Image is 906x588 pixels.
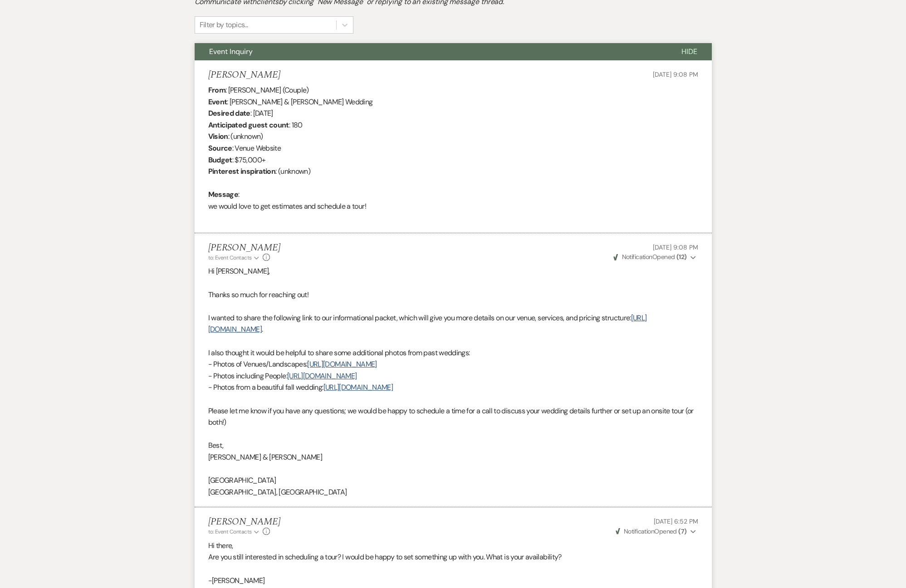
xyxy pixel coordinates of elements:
[654,517,698,525] span: [DATE] 6:52 PM
[208,85,225,95] b: From
[208,405,698,428] p: Please let me know if you have any questions; we would be happy to schedule a time for a call to ...
[208,108,250,118] b: Desired date
[653,243,698,251] span: [DATE] 9:08 PM
[208,143,232,153] b: Source
[208,84,698,224] div: : [PERSON_NAME] (Couple) : [PERSON_NAME] & [PERSON_NAME] Wedding : [DATE] : 180 : (unknown) : Ven...
[208,120,289,130] b: Anticipated guest count
[208,551,698,563] p: Are you still interested in scheduling a tour? I would be happy to set something up with you. Wha...
[678,527,686,535] strong: ( 7 )
[208,167,276,176] b: Pinterest inspiration
[208,358,698,370] p: - Photos of Venues/Landscapes:
[208,451,698,463] p: [PERSON_NAME] & [PERSON_NAME]
[208,265,698,277] p: Hi [PERSON_NAME],
[323,382,393,392] a: [URL][DOMAIN_NAME]
[200,20,248,30] div: Filter by topics...
[208,347,698,359] p: I also thought it would be helpful to share some additional photos from past weddings:
[208,132,228,141] b: Vision
[208,440,698,451] p: Best,
[287,371,357,381] a: [URL][DOMAIN_NAME]
[614,527,698,536] button: NotificationOpened (7)
[681,47,697,56] span: Hide
[208,97,227,107] b: Event
[307,359,377,369] a: [URL][DOMAIN_NAME]
[667,43,712,60] button: Hide
[208,254,252,261] span: to: Event Contacts
[208,475,698,486] p: [GEOGRAPHIC_DATA]
[676,253,687,261] strong: ( 12 )
[622,253,652,261] span: Notification
[616,527,687,535] span: Opened
[653,70,698,78] span: [DATE] 9:08 PM
[208,528,252,535] span: to: Event Contacts
[208,382,698,393] p: - Photos from a beautiful fall wedding:
[209,47,253,56] span: Event Inquiry
[195,43,667,60] button: Event Inquiry
[208,155,232,165] b: Budget
[624,527,654,535] span: Notification
[208,242,280,254] h5: [PERSON_NAME]
[208,254,260,262] button: to: Event Contacts
[208,289,698,301] p: Thanks so much for reaching out!
[208,190,239,199] b: Message
[208,516,280,528] h5: [PERSON_NAME]
[208,69,280,81] h5: [PERSON_NAME]
[612,252,698,262] button: NotificationOpened (12)
[208,370,698,382] p: - Photos including People:
[208,575,698,587] p: -[PERSON_NAME]
[208,528,260,536] button: to: Event Contacts
[208,312,698,335] p: I wanted to share the following link to our informational packet, which will give you more detail...
[208,540,698,552] p: Hi there,
[613,253,687,261] span: Opened
[208,486,698,498] p: [GEOGRAPHIC_DATA], [GEOGRAPHIC_DATA]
